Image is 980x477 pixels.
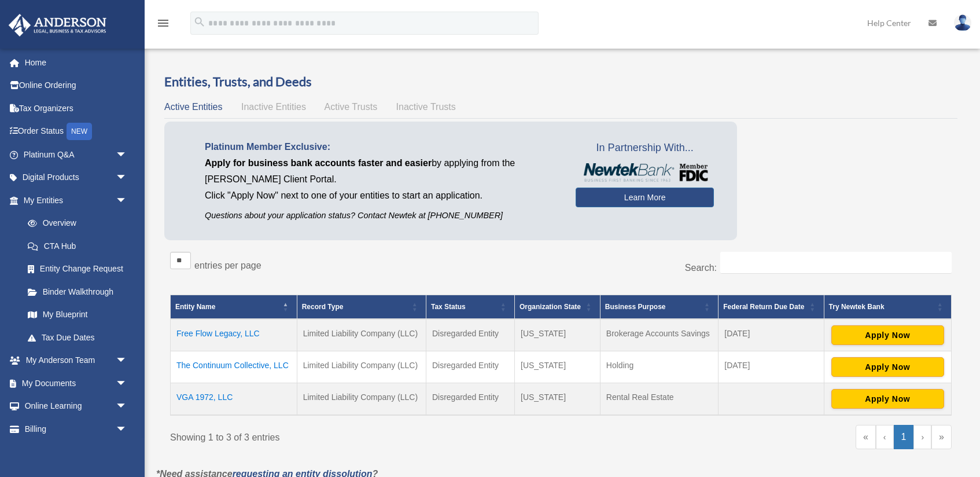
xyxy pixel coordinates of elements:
span: arrow_drop_down [116,395,139,419]
span: Business Purpose [605,303,666,311]
td: Holding [600,351,718,383]
a: Billingarrow_drop_down [8,417,145,441]
span: Entity Name [175,303,215,311]
p: Platinum Member Exclusive: [205,139,558,155]
th: Entity Name: Activate to invert sorting [171,295,297,319]
th: Business Purpose: Activate to sort [600,295,718,319]
td: [US_STATE] [515,319,600,351]
span: Record Type [302,303,344,311]
th: Organization State: Activate to sort [515,295,600,319]
a: Digital Productsarrow_drop_down [8,166,145,189]
img: Anderson Advisors Platinum Portal [5,14,110,36]
a: Entity Change Request [16,258,139,281]
div: Showing 1 to 3 of 3 entries [170,425,552,446]
button: Apply Now [831,389,944,409]
img: User Pic [954,14,971,31]
h3: Entities, Trusts, and Deeds [164,73,957,91]
span: arrow_drop_down [116,417,139,441]
span: arrow_drop_down [116,143,139,167]
td: Free Flow Legacy, LLC [171,319,297,351]
td: Rental Real Estate [600,383,718,415]
span: Tax Status [431,303,466,311]
a: My Documentsarrow_drop_down [8,372,145,395]
span: Active Entities [164,102,222,112]
a: Previous [876,425,894,449]
span: arrow_drop_down [116,166,139,190]
i: search [193,16,206,28]
a: My Entitiesarrow_drop_down [8,189,139,212]
img: NewtekBankLogoSM.png [581,163,708,182]
th: Federal Return Due Date: Activate to sort [719,295,824,319]
a: Tax Organizers [8,97,145,120]
th: Tax Status: Activate to sort [426,295,514,319]
p: Questions about your application status? Contact Newtek at [PHONE_NUMBER] [205,208,558,223]
a: Home [8,51,145,74]
td: The Continuum Collective, LLC [171,351,297,383]
td: Brokerage Accounts Savings [600,319,718,351]
td: [DATE] [719,351,824,383]
a: CTA Hub [16,234,139,258]
td: [US_STATE] [515,351,600,383]
a: Tax Due Dates [16,326,139,349]
span: Organization State [520,303,581,311]
a: 1 [894,425,914,449]
span: Inactive Entities [241,102,306,112]
label: Search: [685,263,717,273]
span: arrow_drop_down [116,349,139,373]
td: [US_STATE] [515,383,600,415]
span: Inactive Trusts [396,102,456,112]
div: NEW [67,123,92,140]
td: VGA 1972, LLC [171,383,297,415]
a: Overview [16,212,133,235]
a: Last [931,425,952,449]
td: Limited Liability Company (LLC) [297,319,426,351]
span: In Partnership With... [576,139,714,157]
span: Federal Return Due Date [723,303,804,311]
i: menu [156,16,170,30]
a: First [856,425,876,449]
td: Disregarded Entity [426,351,514,383]
span: Active Trusts [325,102,378,112]
a: menu [156,20,170,30]
span: Apply for business bank accounts faster and easier [205,158,432,168]
p: by applying from the [PERSON_NAME] Client Portal. [205,155,558,188]
a: Binder Walkthrough [16,280,139,303]
a: My Blueprint [16,303,139,326]
p: Click "Apply Now" next to one of your entities to start an application. [205,188,558,204]
td: Limited Liability Company (LLC) [297,383,426,415]
button: Apply Now [831,357,944,377]
a: Platinum Q&Aarrow_drop_down [8,143,145,166]
a: Online Ordering [8,74,145,97]
label: entries per page [194,260,261,270]
div: Try Newtek Bank [829,300,934,314]
td: Disregarded Entity [426,319,514,351]
a: Online Learningarrow_drop_down [8,395,145,418]
td: Limited Liability Company (LLC) [297,351,426,383]
a: My Anderson Teamarrow_drop_down [8,349,145,372]
th: Record Type: Activate to sort [297,295,426,319]
span: arrow_drop_down [116,372,139,395]
th: Try Newtek Bank : Activate to sort [824,295,951,319]
td: [DATE] [719,319,824,351]
span: arrow_drop_down [116,189,139,212]
a: Order StatusNEW [8,120,145,144]
a: Next [913,425,931,449]
td: Disregarded Entity [426,383,514,415]
button: Apply Now [831,325,944,345]
a: Learn More [576,188,714,207]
